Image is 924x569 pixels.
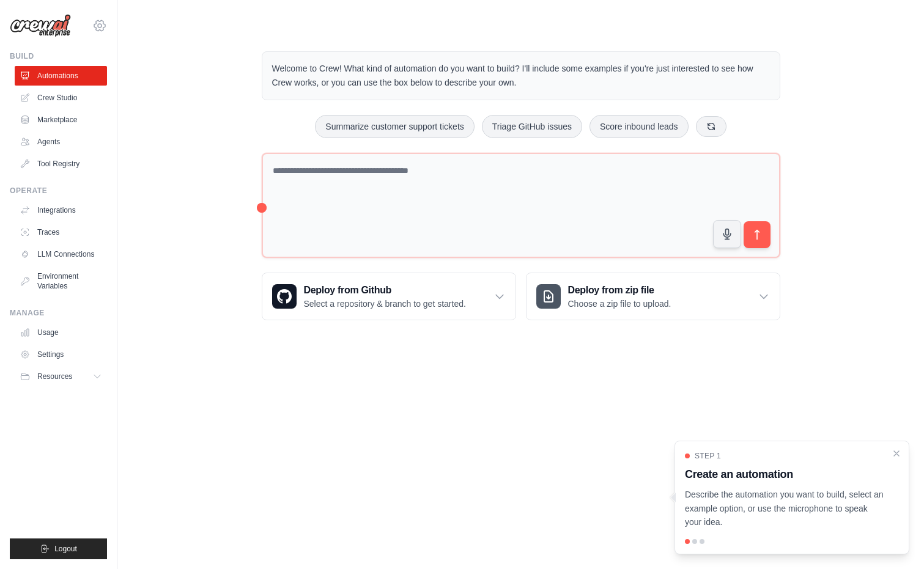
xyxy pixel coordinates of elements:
a: Settings [15,345,107,364]
p: Welcome to Crew! What kind of automation do you want to build? I'll include some examples if you'... [272,62,770,90]
button: Close walkthrough [892,449,901,458]
a: Traces [15,222,107,242]
a: Tool Registry [15,154,107,174]
span: Logout [54,544,77,554]
h3: Deploy from zip file [568,283,671,298]
span: Resources [37,372,72,381]
div: Build [10,51,107,61]
button: Triage GitHub issues [482,115,582,138]
a: Environment Variables [15,266,107,296]
p: Choose a zip file to upload. [568,298,671,310]
div: Manage [10,308,107,318]
a: Marketplace [15,110,107,130]
button: Logout [10,538,107,559]
h3: Deploy from Github [304,283,466,298]
div: Operate [10,186,107,196]
a: Agents [15,132,107,152]
p: Describe the automation you want to build, select an example option, or use the microphone to spe... [685,488,884,529]
a: Usage [15,323,107,342]
a: Crew Studio [15,88,107,108]
button: Resources [15,367,107,386]
h3: Create an automation [685,466,884,483]
img: Logo [10,14,71,37]
a: Integrations [15,200,107,220]
button: Summarize customer support tickets [315,115,474,138]
span: Step 1 [695,451,721,461]
iframe: Chat Widget [863,510,924,569]
a: LLM Connections [15,244,107,264]
button: Score inbound leads [590,115,689,138]
p: Select a repository & branch to get started. [304,298,466,310]
a: Automations [15,66,107,86]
